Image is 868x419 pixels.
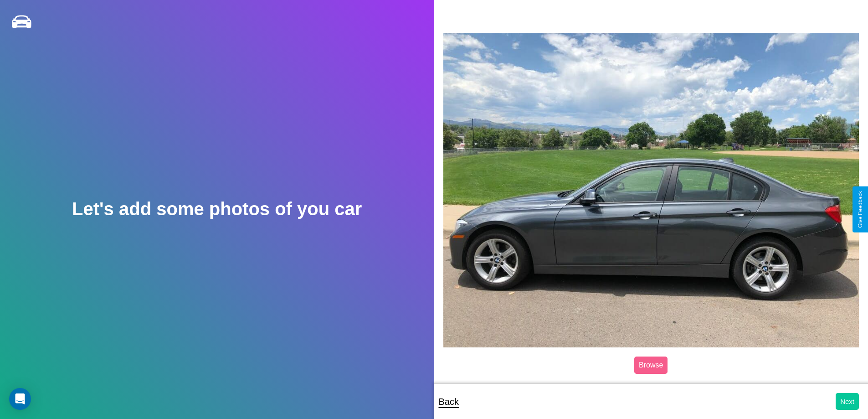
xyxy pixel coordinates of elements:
[72,199,362,219] h2: Let's add some photos of you car
[634,357,668,374] label: Browse
[857,191,863,228] div: Give Feedback
[439,393,459,410] p: Back
[9,388,31,410] div: Open Intercom Messenger
[443,33,859,347] img: posted
[836,393,859,410] button: Next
